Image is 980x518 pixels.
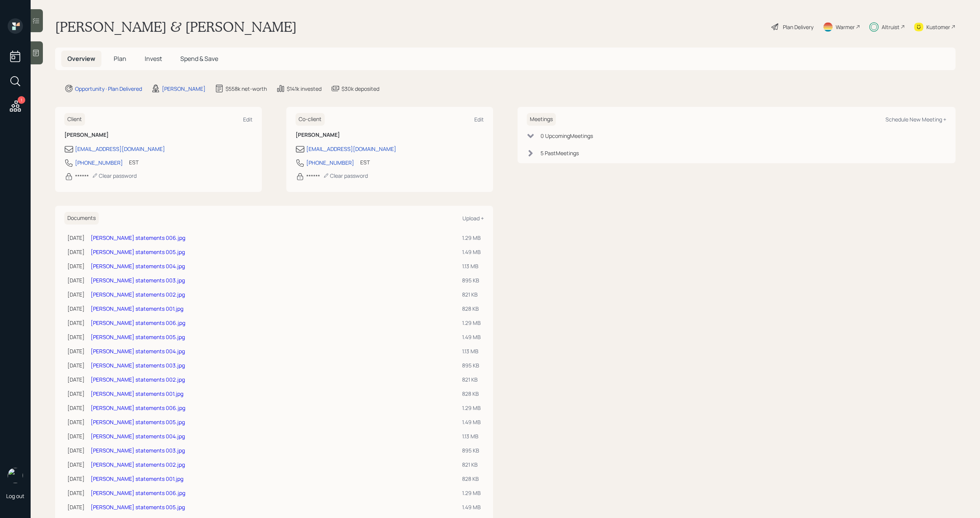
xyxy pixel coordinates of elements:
[67,489,85,497] div: [DATE]
[462,276,481,284] div: 895 KB
[91,333,185,341] a: [PERSON_NAME] statements 005.jpg
[462,333,481,341] div: 1.49 MB
[67,248,85,256] div: [DATE]
[67,347,85,355] div: [DATE]
[882,23,900,31] div: Altruist
[91,319,185,326] a: [PERSON_NAME] statements 006.jpg
[462,489,481,497] div: 1.29 MB
[341,85,379,93] div: $30k deposited
[67,446,85,454] div: [DATE]
[306,145,396,153] div: [EMAIL_ADDRESS][DOMAIN_NAME]
[462,503,481,511] div: 1.49 MB
[462,404,481,412] div: 1.29 MB
[67,276,85,284] div: [DATE]
[541,149,579,157] div: 5 Past Meeting s
[75,85,142,93] div: Opportunity · Plan Delivered
[67,333,85,341] div: [DATE]
[67,503,85,511] div: [DATE]
[67,475,85,483] div: [DATE]
[91,277,185,284] a: [PERSON_NAME] statements 003.jpg
[67,54,95,63] span: Overview
[541,132,593,140] div: 0 Upcoming Meeting s
[55,18,297,35] h1: [PERSON_NAME] & [PERSON_NAME]
[145,54,162,63] span: Invest
[296,113,325,126] h6: Co-client
[91,489,185,497] a: [PERSON_NAME] statements 006.jpg
[67,375,85,384] div: [DATE]
[67,262,85,270] div: [DATE]
[162,85,206,93] div: [PERSON_NAME]
[91,248,185,256] a: [PERSON_NAME] statements 005.jpg
[462,305,481,313] div: 828 KB
[225,85,267,93] div: $558k net-worth
[114,54,126,63] span: Plan
[67,361,85,369] div: [DATE]
[462,347,481,355] div: 1.13 MB
[75,159,123,167] div: [PHONE_NUMBER]
[91,305,183,312] a: [PERSON_NAME] statements 001.jpg
[462,446,481,454] div: 895 KB
[462,290,481,298] div: 821 KB
[67,290,85,298] div: [DATE]
[462,319,481,327] div: 1.29 MB
[64,113,85,126] h6: Client
[243,116,253,123] div: Edit
[527,113,556,126] h6: Meetings
[474,116,484,123] div: Edit
[91,433,185,440] a: [PERSON_NAME] statements 004.jpg
[180,54,218,63] span: Spend & Save
[885,116,946,123] div: Schedule New Meeting +
[91,362,185,369] a: [PERSON_NAME] statements 003.jpg
[67,461,85,469] div: [DATE]
[462,390,481,398] div: 828 KB
[91,376,185,383] a: [PERSON_NAME] statements 002.jpg
[91,404,185,411] a: [PERSON_NAME] statements 006.jpg
[836,23,855,31] div: Warmer
[91,262,185,270] a: [PERSON_NAME] statements 004.jpg
[462,361,481,369] div: 895 KB
[91,503,185,511] a: [PERSON_NAME] statements 005.jpg
[91,348,185,355] a: [PERSON_NAME] statements 004.jpg
[462,215,484,222] div: Upload +
[91,447,185,454] a: [PERSON_NAME] statements 003.jpg
[64,212,99,225] h6: Documents
[91,234,185,241] a: [PERSON_NAME] statements 006.jpg
[67,432,85,440] div: [DATE]
[129,158,139,166] div: EST
[67,319,85,327] div: [DATE]
[360,158,370,166] div: EST
[67,390,85,398] div: [DATE]
[462,375,481,384] div: 821 KB
[8,468,23,483] img: michael-russo-headshot.png
[67,305,85,313] div: [DATE]
[92,172,137,179] div: Clear password
[462,248,481,256] div: 1.49 MB
[91,390,183,397] a: [PERSON_NAME] statements 001.jpg
[462,432,481,440] div: 1.13 MB
[287,85,322,93] div: $141k invested
[67,404,85,412] div: [DATE]
[462,418,481,426] div: 1.49 MB
[462,234,481,242] div: 1.29 MB
[323,172,368,179] div: Clear password
[64,132,253,138] h6: [PERSON_NAME]
[67,234,85,242] div: [DATE]
[926,23,950,31] div: Kustomer
[296,132,484,138] h6: [PERSON_NAME]
[91,291,185,298] a: [PERSON_NAME] statements 002.jpg
[91,475,183,482] a: [PERSON_NAME] statements 001.jpg
[67,418,85,426] div: [DATE]
[91,418,185,426] a: [PERSON_NAME] statements 005.jpg
[306,159,354,167] div: [PHONE_NUMBER]
[462,475,481,483] div: 828 KB
[783,23,813,31] div: Plan Delivery
[91,461,185,468] a: [PERSON_NAME] statements 002.jpg
[18,96,25,104] div: 1
[75,145,165,153] div: [EMAIL_ADDRESS][DOMAIN_NAME]
[462,461,481,469] div: 821 KB
[6,492,24,500] div: Log out
[462,262,481,270] div: 1.13 MB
